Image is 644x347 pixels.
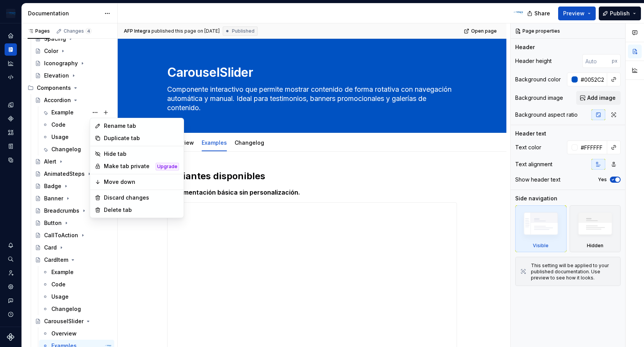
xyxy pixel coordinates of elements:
[104,194,179,202] div: Discard changes
[104,178,179,186] div: Move down
[104,134,179,142] div: Duplicate tab
[156,163,179,170] div: Upgrade
[104,122,179,130] div: Rename tab
[104,162,153,170] div: Make tab private
[104,150,179,158] div: Hide tab
[104,206,179,214] div: Delete tab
